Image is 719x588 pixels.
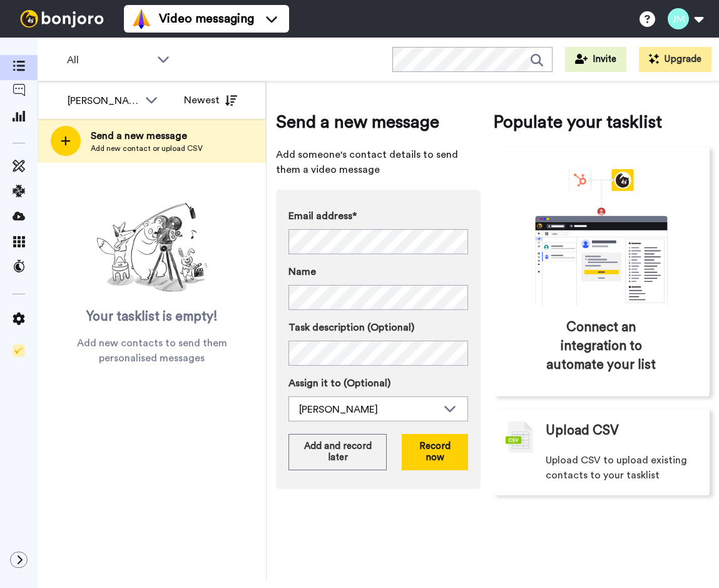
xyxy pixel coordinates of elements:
span: Your tasklist is empty! [86,307,218,326]
img: bj-logo-header-white.svg [15,10,109,28]
span: Send a new message [276,110,481,135]
span: Add new contacts to send them personalised messages [56,336,247,366]
button: Newest [175,88,247,113]
div: animation [507,169,695,306]
div: [PERSON_NAME] [68,93,139,108]
span: Send a new message [91,128,203,143]
span: Connect an integration to automate your list [546,318,657,374]
span: Upload CSV to upload existing contacts to your tasklist [546,453,698,483]
span: Add new contact or upload CSV [91,143,203,153]
button: Record now [402,434,467,470]
span: Populate your tasklist [493,110,710,135]
img: csv-grey.png [506,421,533,453]
span: Add someone's contact details to send them a video message [276,147,481,177]
label: Assign it to (Optional) [288,376,468,391]
span: Video messaging [159,10,254,28]
span: Name [288,264,316,279]
button: Add and record later [288,434,387,470]
img: Checklist.svg [13,344,25,357]
span: Upload CSV [546,421,619,440]
label: Email address* [288,209,468,224]
img: ready-set-action.png [89,198,215,298]
label: Task description (Optional) [288,320,468,335]
button: Upgrade [639,47,711,72]
button: Invite [565,47,626,72]
div: [PERSON_NAME] [299,402,437,417]
span: All [67,53,151,68]
img: vm-color.svg [131,9,151,29]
